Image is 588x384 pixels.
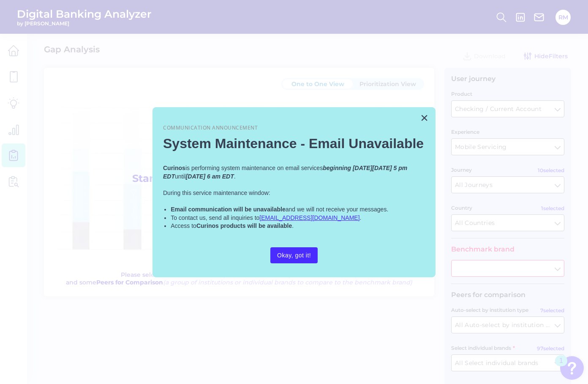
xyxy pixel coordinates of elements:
[163,165,409,180] em: beginning [DATE][DATE] 5 pm EDT
[196,222,292,229] strong: Curinos products will be available
[360,214,362,221] span: .
[175,173,186,180] span: until
[163,135,425,151] h2: System Maintenance - Email Unavailable
[171,206,286,213] strong: Email communication will be unavailable
[185,165,323,171] span: is performing system maintenance on email services
[163,189,425,197] p: During this service maintenance window:
[171,214,259,221] span: To contact us, send all inquiries to
[292,222,294,229] span: .
[163,165,185,171] strong: Curinos
[270,247,318,263] button: Okay, got it!
[259,214,359,221] a: [EMAIL_ADDRESS][DOMAIN_NAME]
[234,173,236,180] span: .
[286,206,389,213] span: and we will not receive your messages.
[186,173,234,180] em: [DATE] 6 am EDT
[163,124,425,132] p: Communication Announcement
[171,222,196,229] span: Access to
[420,111,428,124] button: Close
